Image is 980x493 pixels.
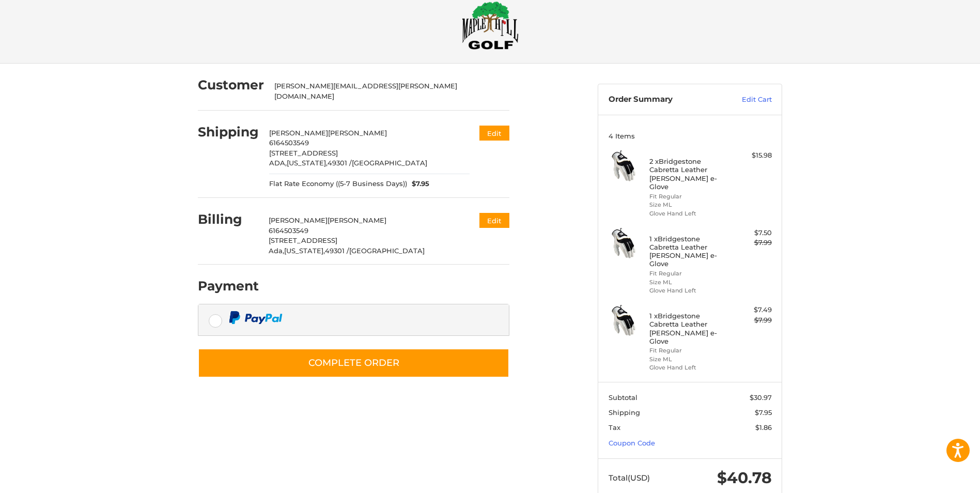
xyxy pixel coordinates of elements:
span: [PERSON_NAME] [269,216,328,224]
span: [GEOGRAPHIC_DATA] [352,159,427,167]
span: Flat Rate Economy ((5-7 Business Days)) [269,179,407,189]
span: $7.95 [755,408,772,417]
span: 49301 / [328,159,352,167]
button: Complete order [198,348,509,378]
span: ADA, [269,159,287,167]
span: [US_STATE], [287,159,328,167]
span: $40.78 [717,468,772,487]
h3: Order Summary [609,95,720,105]
li: Fit Regular [649,269,728,278]
span: $1.86 [755,423,772,432]
li: Size ML [649,201,728,209]
li: Fit Regular [649,192,728,201]
button: Edit [479,126,509,141]
h4: 2 x Bridgestone Cabretta Leather [PERSON_NAME] e-Glove [649,157,728,191]
li: Size ML [649,278,728,287]
span: Total (USD) [609,473,650,483]
h2: Customer [198,77,264,93]
li: Fit Regular [649,346,728,355]
div: $7.99 [731,238,772,248]
span: Shipping [609,408,640,417]
span: Ada, [269,246,284,255]
div: $7.99 [731,315,772,326]
li: Glove Hand Left [649,363,728,372]
span: [PERSON_NAME] [328,216,386,224]
li: Glove Hand Left [649,286,728,295]
h4: 1 x Bridgestone Cabretta Leather [PERSON_NAME] e-Glove [649,312,728,345]
div: $7.49 [731,305,772,315]
span: [PERSON_NAME] [328,129,387,137]
div: [PERSON_NAME][EMAIL_ADDRESS][PERSON_NAME][DOMAIN_NAME] [274,81,500,101]
span: $30.97 [750,393,772,402]
span: [PERSON_NAME] [269,129,328,137]
span: [US_STATE], [284,246,325,255]
img: PayPal icon [229,311,283,324]
h2: Shipping [198,124,259,140]
span: $7.95 [407,179,430,189]
h2: Payment [198,278,259,294]
span: [STREET_ADDRESS] [269,236,337,244]
li: Size ML [649,355,728,364]
li: Glove Hand Left [649,209,728,218]
span: [STREET_ADDRESS] [269,149,338,157]
a: Edit Cart [720,95,772,105]
h2: Billing [198,211,258,227]
div: $7.50 [731,228,772,238]
div: $15.98 [731,150,772,161]
img: Maple Hill Golf [462,1,519,50]
span: Subtotal [609,393,637,402]
span: 49301 / [325,246,349,255]
span: 6164503549 [269,138,309,147]
button: Edit [479,213,509,228]
span: Tax [609,423,620,432]
h3: 4 Items [609,132,772,140]
h4: 1 x Bridgestone Cabretta Leather [PERSON_NAME] e-Glove [649,235,728,268]
span: [GEOGRAPHIC_DATA] [349,246,425,255]
a: Coupon Code [609,439,655,447]
span: 6164503549 [269,226,308,235]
